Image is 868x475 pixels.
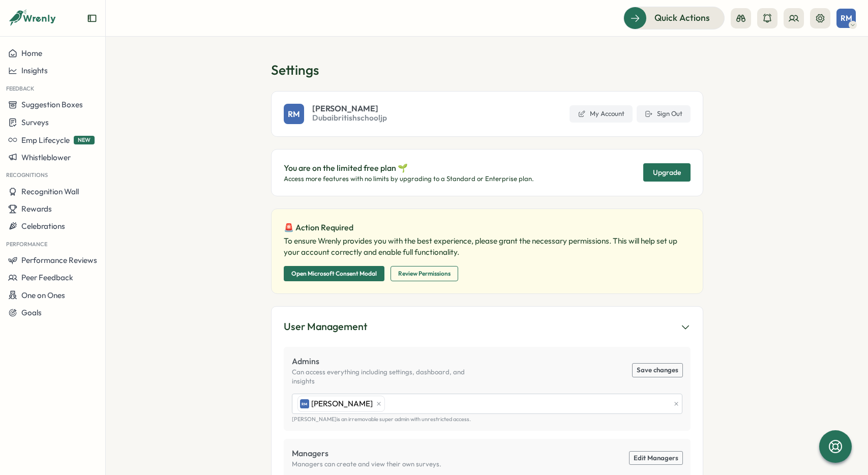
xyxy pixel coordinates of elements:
span: Goals [21,308,42,317]
button: Quick Actions [623,7,725,29]
button: Review Permissions [391,266,458,281]
span: Dubaibritishschooljp [312,112,387,124]
span: Upgrade [653,169,681,176]
button: RM [836,9,856,28]
p: Admins [292,355,487,368]
span: NEW [74,136,95,144]
span: [PERSON_NAME] [312,104,387,112]
span: Performance Reviews [21,255,97,265]
span: Recognition Wall [21,187,79,196]
p: 🚨 Action Required [284,221,353,234]
span: One on Ones [21,290,65,300]
span: Suggestion Boxes [21,100,83,109]
span: Surveys [21,117,49,127]
span: Review Permissions [398,266,451,281]
button: User Management [284,319,691,335]
p: Managers [292,447,441,460]
span: Home [21,48,42,58]
button: Sign Out [637,105,691,123]
span: Peer Feedback [21,273,73,282]
span: Quick Actions [654,11,710,24]
span: Sign Out [657,109,682,118]
span: Celebrations [21,221,65,231]
span: Open Microsoft Consent Modal [291,266,377,281]
span: RM [841,14,852,22]
p: Can access everything including settings, dashboard, and insights [292,368,487,385]
span: Rewards [21,204,52,214]
p: Access more features with no limits by upgrading to a Standard or Enterprise plan. [284,174,534,184]
span: RM [288,108,300,121]
p: To ensure Wrenly provides you with the best experience, please grant the necessary permissions. T... [284,235,691,258]
p: Managers can create and view their own surveys. [292,460,441,469]
span: [PERSON_NAME] [311,398,373,409]
button: Upgrade [643,163,691,182]
span: RM [302,401,307,407]
a: Edit Managers [630,452,682,465]
button: Expand sidebar [87,13,97,23]
p: You are on the limited free plan 🌱 [284,162,534,174]
span: Whistleblower [21,153,71,162]
button: Open Microsoft Consent Modal [284,266,384,281]
button: Save changes [633,364,682,377]
p: [PERSON_NAME] is an irremovable super admin with unrestricted access. [292,416,682,423]
h1: Settings [271,61,703,79]
div: User Management [284,319,367,335]
span: Emp Lifecycle [21,135,70,145]
a: My Account [570,105,633,123]
span: Insights [21,66,48,75]
span: My Account [590,109,624,118]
